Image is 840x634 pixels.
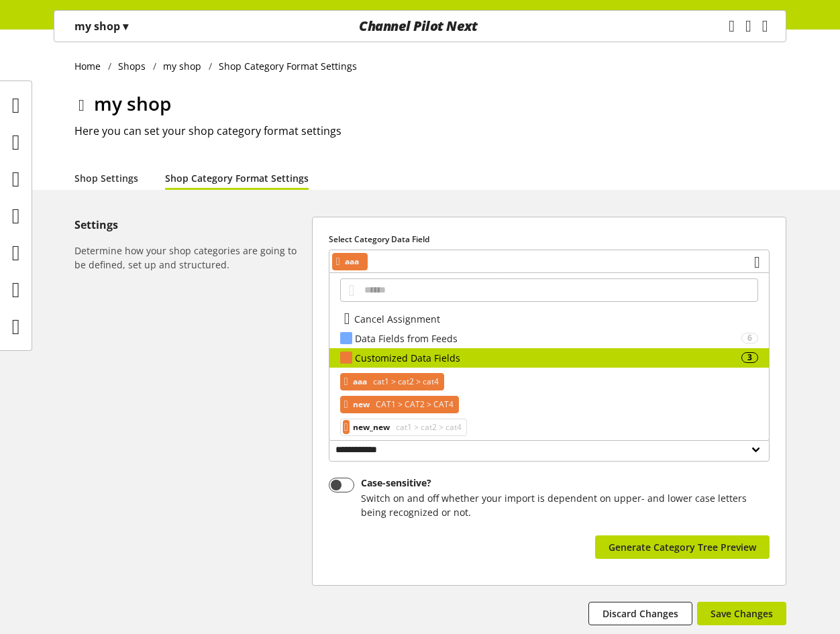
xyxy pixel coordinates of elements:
[697,602,786,625] button: Save Changes
[595,535,770,559] button: Generate Category Tree Preview
[353,419,390,435] span: new_new
[74,217,307,233] h5: Settings
[602,606,678,621] span: Discard Changes
[609,540,756,554] span: Generate Category Tree Preview
[156,59,209,73] a: my shop
[345,254,359,270] span: aaa
[163,59,201,73] span: my shop
[94,91,171,116] span: my shop
[741,333,758,343] div: 6
[329,233,770,246] label: Select Category Data Field
[361,478,765,488] div: Case-sensitive?
[588,602,692,625] button: Discard Changes
[361,491,765,519] div: Switch on and off whether your import is dependent on upper- and lower case letters being recogni...
[373,397,454,413] span: CAT1 > CAT2 > CAT4
[123,19,128,34] span: ▾
[74,123,786,139] h2: Here you can set your shop category format settings
[393,419,462,435] span: cat1 > cat2 > cat4
[370,374,439,390] span: cat1 > cat2 > cat4
[54,10,786,42] nav: main navigation
[353,397,370,413] span: new
[74,18,128,34] p: my shop
[74,171,138,185] a: Shop Settings
[355,351,741,365] div: Customized Data Fields
[111,59,153,73] a: Shops
[711,606,773,621] span: Save Changes
[165,171,309,185] a: Shop Category Format Settings
[741,352,758,362] div: 3
[74,59,108,73] a: Home
[353,374,367,390] span: aaa
[354,312,440,326] span: Cancel Assignment
[355,331,741,346] div: Data Fields from Feeds
[74,244,307,272] h6: Determine how your shop categories are going to be defined, set up and structured.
